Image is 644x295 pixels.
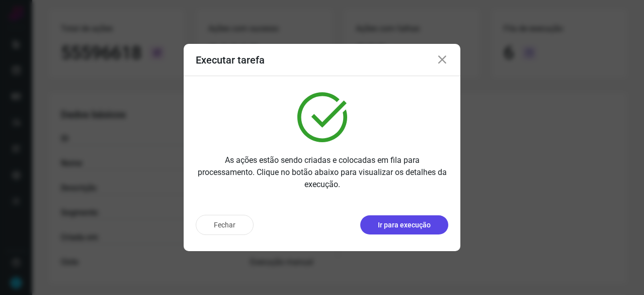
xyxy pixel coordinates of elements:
[378,220,431,230] p: Ir para execução
[196,215,254,235] button: Fechar
[360,215,448,234] button: Ir para execução
[297,92,347,142] img: verified.svg
[196,54,265,66] h3: Executar tarefa
[196,154,448,191] p: As ações estão sendo criadas e colocadas em fila para processamento. Clique no botão abaixo para ...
